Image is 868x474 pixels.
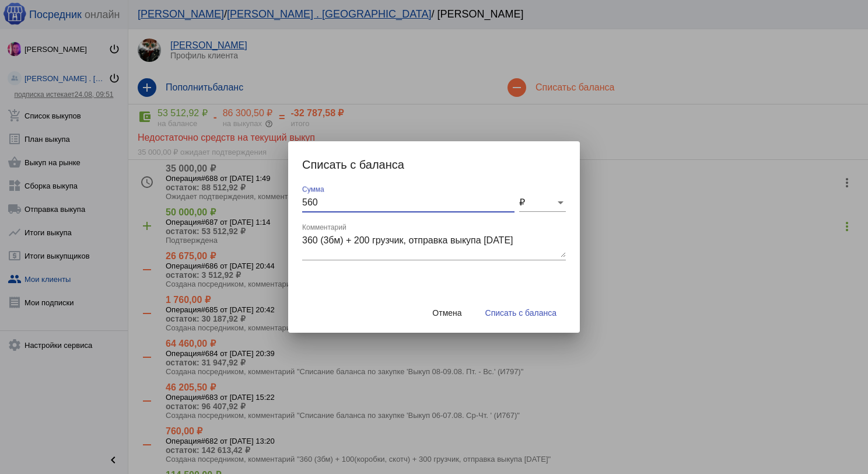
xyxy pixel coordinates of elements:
span: Отмена [432,308,461,318]
button: Списать с баланса [476,302,566,323]
span: ₽ [519,197,525,207]
h2: Списать с баланса [302,155,566,174]
button: Отмена [423,302,471,323]
span: Списать с баланса [485,308,556,318]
